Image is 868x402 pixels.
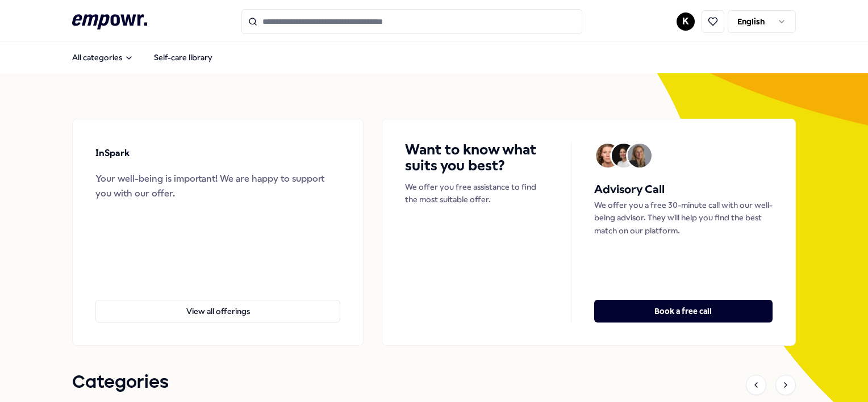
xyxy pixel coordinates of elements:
h4: Want to know what suits you best? [405,142,548,174]
img: Avatar [596,144,620,167]
img: Avatar [612,144,636,167]
h1: Categories [72,368,169,397]
a: Self-care library [145,46,222,69]
img: Avatar [628,144,652,167]
button: All categories [63,46,143,69]
h5: Advisory Call [594,181,773,199]
button: View all offerings [95,300,340,323]
p: We offer you free assistance to find the most suitable offer. [405,181,548,206]
p: InSpark [95,146,130,161]
button: Book a free call [594,300,773,323]
a: View all offerings [95,282,340,323]
input: Search for products, categories or subcategories [241,9,582,34]
nav: Main [63,46,222,69]
p: We offer you a free 30-minute call with our well-being advisor. They will help you find the best ... [594,199,773,237]
button: K [677,12,695,31]
div: Your well-being is important! We are happy to support you with our offer. [95,171,340,200]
